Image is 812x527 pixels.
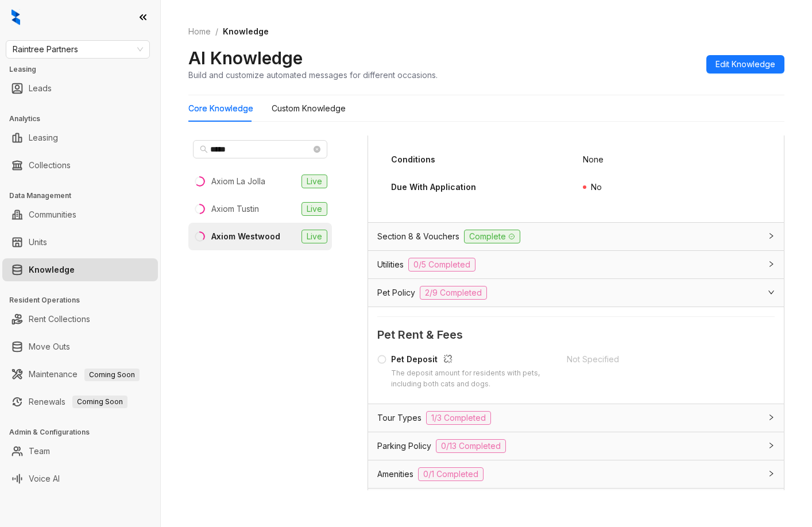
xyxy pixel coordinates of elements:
div: Axiom Tustin [211,203,259,215]
span: Section 8 & Vouchers [377,230,459,243]
a: Rent Collections [29,308,90,331]
span: 0/13 Completed [436,439,506,453]
div: Rent Collections [368,489,784,515]
div: Tour Types1/3 Completed [368,404,784,432]
li: Renewals [2,390,158,413]
span: Live [301,175,327,188]
span: Live [301,202,327,216]
h3: Data Management [9,191,160,201]
span: Complete [464,230,520,243]
span: close-circle [314,146,320,153]
span: Pet Rent & Fees [377,326,775,344]
span: Utilities [377,258,404,271]
div: The deposit amount for residents with pets, including both cats and dogs. [391,368,553,390]
div: Pet Deposit [391,353,553,368]
span: Yes [591,127,605,137]
span: Parking Policy [377,440,431,452]
li: Collections [2,154,158,177]
li: Knowledge [2,258,158,281]
li: Rent Collections [2,308,158,331]
span: search [200,145,208,153]
li: Communities [2,203,158,226]
div: Due With Application [391,181,476,193]
a: Home [186,25,213,38]
div: Build and customize automated messages for different occasions. [188,69,438,81]
span: Coming Soon [84,369,140,381]
span: Coming Soon [72,396,127,408]
li: Leasing [2,126,158,149]
span: collapsed [768,414,775,421]
h3: Leasing [9,64,160,75]
a: Communities [29,203,76,226]
span: Live [301,230,327,243]
span: Edit Knowledge [716,58,775,71]
h3: Resident Operations [9,295,160,305]
div: Core Knowledge [188,102,253,115]
span: Raintree Partners [13,41,143,58]
div: Pet Policy2/9 Completed [368,279,784,307]
span: 0/1 Completed [418,467,484,481]
div: Custom Knowledge [272,102,346,115]
span: collapsed [768,232,775,239]
a: Voice AI [29,467,60,490]
a: Leasing [29,126,58,149]
li: Units [2,231,158,254]
span: collapsed [768,261,775,268]
span: collapsed [768,470,775,477]
div: Conditions [391,153,435,166]
h3: Admin & Configurations [9,427,160,437]
div: Parking Policy0/13 Completed [368,432,784,460]
span: Tour Types [377,412,422,424]
li: / [215,25,218,38]
span: No [591,182,602,192]
a: Leads [29,77,52,100]
div: Utilities0/5 Completed [368,251,784,278]
h2: AI Knowledge [188,47,303,69]
div: Section 8 & VouchersComplete [368,223,784,250]
div: Amenities0/1 Completed [368,460,784,488]
h3: Analytics [9,114,160,124]
li: Voice AI [2,467,158,490]
span: 2/9 Completed [420,286,487,300]
li: Team [2,440,158,463]
li: Leads [2,77,158,100]
div: None [583,153,604,166]
li: Maintenance [2,363,158,386]
a: Knowledge [29,258,75,281]
li: Move Outs [2,335,158,358]
div: Axiom La Jolla [211,175,265,188]
img: logo [11,9,20,25]
span: 0/5 Completed [408,258,475,272]
div: Axiom Westwood [211,230,280,243]
span: expanded [768,289,775,296]
span: Amenities [377,468,413,480]
button: Edit Knowledge [706,55,784,73]
span: Knowledge [223,26,269,36]
a: Move Outs [29,335,70,358]
div: Not Specified [567,353,743,366]
a: Team [29,440,50,463]
a: Units [29,231,47,254]
span: collapsed [768,442,775,449]
span: 1/3 Completed [426,411,491,425]
a: RenewalsComing Soon [29,390,127,413]
a: Collections [29,154,71,177]
span: Pet Policy [377,286,415,299]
